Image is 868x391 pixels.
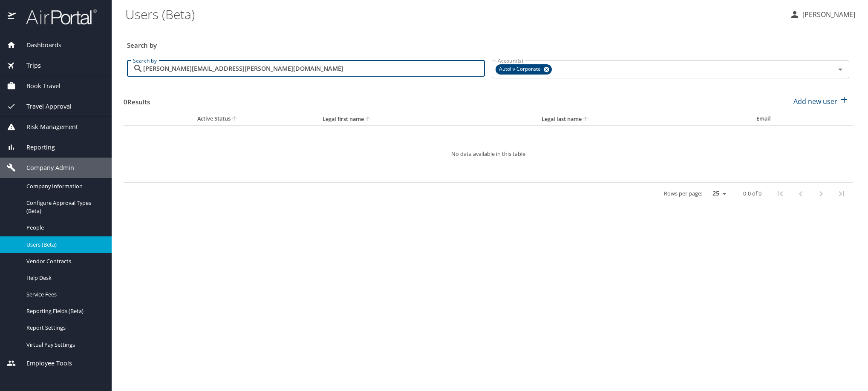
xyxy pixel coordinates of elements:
span: Users (Beta) [26,241,101,249]
h3: 0 Results [124,92,150,107]
p: 0-0 of 0 [743,191,761,196]
span: Travel Approval [16,102,72,111]
button: Open [834,63,846,75]
span: Vendor Contracts [26,257,101,265]
span: Virtual Pay Settings [26,341,101,349]
button: sort [364,115,372,124]
span: Company Information [26,182,101,190]
table: User Search Table [124,113,853,205]
span: Reporting Fields (Beta) [26,307,101,315]
span: Risk Management [16,122,78,132]
span: People [26,224,101,232]
img: icon-airportal.png [8,9,17,25]
th: Legal last name [535,113,750,125]
span: Company Admin [16,163,74,172]
p: Rows per page: [664,191,702,196]
span: Help Desk [26,274,101,282]
p: No data available in this table [149,151,827,157]
h3: Search by [127,35,849,50]
th: Active Status [124,113,316,125]
span: Dashboards [16,40,61,50]
input: Search by name or email [143,60,485,77]
span: Employee Tools [16,359,72,368]
h1: Users (Beta) [125,1,783,27]
button: [PERSON_NAME] [786,7,859,22]
p: Add new user [793,96,837,106]
th: Legal first name [316,113,535,125]
th: Email [750,113,853,125]
p: [PERSON_NAME] [800,9,855,20]
button: Add new user [790,92,853,111]
button: sort [582,115,590,124]
select: rows per page [706,187,730,200]
img: airportal-logo.png [17,9,97,25]
span: Trips [16,61,41,70]
span: Book Travel [16,81,61,91]
span: Service Fees [26,290,101,299]
span: Reporting [16,143,55,152]
span: Report Settings [26,324,101,332]
button: sort [231,115,239,123]
span: Autoliv Corporate [496,65,546,74]
span: Configure Approval Types (Beta) [26,199,101,215]
div: Autoliv Corporate [496,64,552,75]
